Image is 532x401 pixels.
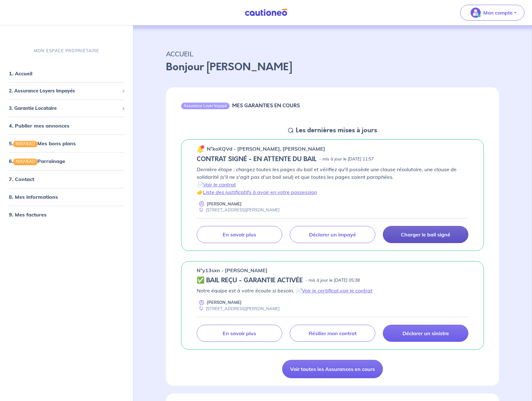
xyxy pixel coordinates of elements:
img: Cautioneo [242,9,290,16]
h5: CONTRAT SIGNÉ - EN ATTENTE DU BAIL [197,155,317,163]
a: Déclarer un impayé [290,226,375,243]
a: 5.NOUVEAUMes bons plans [9,140,76,147]
p: Charger le bail signé [401,231,450,238]
p: En savoir plus [223,330,256,336]
p: [PERSON_NAME] [207,201,242,207]
div: [STREET_ADDRESS][PERSON_NAME] [197,306,280,312]
a: Résilier mon contrat [290,325,375,342]
div: 1. Accueil [3,67,130,80]
p: Déclarer un impayé [309,231,356,238]
p: En savoir plus [223,231,256,238]
p: ACCUEIL [166,48,499,60]
p: Résilier mon contrat [309,330,357,336]
h6: MES GARANTIES EN COURS [232,103,300,109]
div: 3. Garantie Locataire [3,102,130,114]
a: Charger le bail signé [383,226,468,243]
a: voir le contrat [340,287,372,294]
a: 4. Publier mes annonces [9,122,69,129]
a: En savoir plus [197,325,282,342]
p: Bonjour [PERSON_NAME] [166,60,499,75]
h5: Les dernières mises à jours [296,127,377,134]
a: 1. Accueil [9,70,32,77]
a: En savoir plus [197,226,282,243]
p: Déclarer un sinistre [402,330,449,336]
div: 9. Mes factures [3,208,130,221]
h5: ✅ BAIL REÇU - GARANTIE ACTIVÉE [197,277,303,284]
div: state: CONTRACT-VALIDATED, Context: NEW,MAYBE-CERTIFICATE,ALONE,LESSOR-DOCUMENTS [197,277,468,284]
a: 8. Mes informations [9,193,58,200]
a: Voir toutes les Assurances en cours [282,360,383,378]
div: state: CONTRACT-SIGNED, Context: LESS-THAN-6-MONTHS,NO-CERTIFICATE,COLOCATION,LESSOR-DOCUMENTS [197,155,468,163]
a: Déclarer un sinistre [383,325,468,342]
div: 4. Publier mes annonces [3,119,130,132]
a: 7. Contact [9,176,34,182]
a: Voir le certificat [302,287,339,294]
div: Assurance Loyer Impayé [181,103,230,109]
a: 6.NOUVEAUParrainage [9,158,65,164]
p: Mon compte [483,9,513,16]
a: Liste des justificatifs à avoir en votre possession [203,189,317,195]
div: 6.NOUVEAUParrainage [3,155,130,167]
p: Dernière étape : chargez toutes les pages du bail et vérifiez qu'il possède une clause résolutoir... [197,166,468,196]
a: 9. Mes factures [9,211,47,217]
div: [STREET_ADDRESS][PERSON_NAME] [197,207,280,213]
img: 🔔 [197,145,204,153]
p: n°koXQVd - [PERSON_NAME], [PERSON_NAME] [207,145,325,153]
span: 3. Garantie Locataire [9,104,119,112]
p: [PERSON_NAME] [207,299,242,305]
div: 8. Mes informations [3,190,130,203]
div: 2. Assurance Loyers Impayés [3,85,130,97]
p: MON ESPACE PROPRIÉTAIRE [34,48,99,54]
p: - mis à jour le [DATE] 05:38 [305,277,360,284]
p: Notre équipe est à votre écoute si besoin. 📄 , [197,287,468,294]
div: 5.NOUVEAUMes bons plans [3,137,130,150]
span: 2. Assurance Loyers Impayés [9,87,119,95]
button: illu_account_valid_menu.svgMon compte [460,5,524,21]
div: 7. Contact [3,172,130,185]
a: Voir le contrat [203,181,236,188]
p: n°y13sxn - [PERSON_NAME] [197,266,268,274]
p: - mis à jour le [DATE] 11:57 [319,156,374,162]
img: illu_account_valid_menu.svg [471,8,481,18]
